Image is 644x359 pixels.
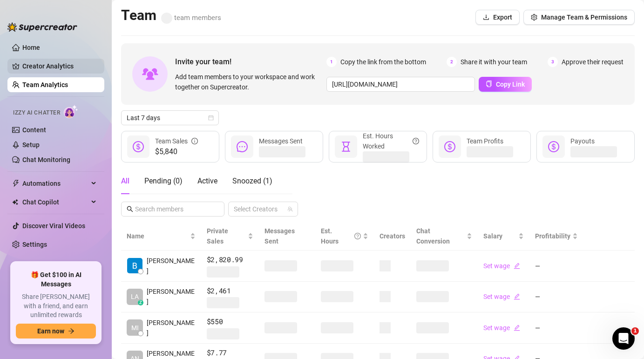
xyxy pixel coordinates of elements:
span: download [483,14,489,20]
span: Messages Sent [259,137,303,145]
img: logo-BBDzfeDw.svg [7,22,77,32]
h2: Team [121,7,221,24]
div: Pending ( 0 ) [144,176,183,187]
a: Set wageedit [483,262,520,270]
span: $550 [207,316,253,327]
a: Set wageedit [483,293,520,300]
span: Payouts [570,137,595,145]
span: Earn now [37,327,64,335]
span: Chat Copilot [22,195,88,210]
span: thunderbolt [12,180,20,187]
span: $2,820.99 [207,254,253,265]
span: [PERSON_NAME] [147,318,196,338]
span: Last 7 days [127,111,213,125]
span: MI [131,323,139,333]
span: 1 [631,327,639,335]
span: edit [514,263,520,269]
span: question-circle [413,131,419,151]
span: Messages Sent [264,227,295,245]
input: Search members [135,204,211,214]
iframe: Intercom live chat [612,327,635,350]
a: Content [22,126,46,134]
span: arrow-right [68,328,75,334]
a: Set wageedit [483,324,520,332]
span: Automations [22,176,88,191]
td: — [529,282,583,313]
span: question-circle [354,226,361,246]
span: $7.77 [207,347,253,359]
span: search [127,206,133,212]
td: — [529,251,583,282]
span: Copy Link [496,81,525,88]
span: setting [531,14,537,20]
a: Setup [22,141,40,149]
span: 1 [326,57,337,67]
span: 2 [447,57,457,67]
span: team members [161,14,221,22]
span: Active [197,176,217,185]
span: dollar-circle [133,141,144,152]
span: 🎁 Get $100 in AI Messages [16,271,96,289]
img: Chat Copilot [12,199,18,205]
button: Manage Team & Permissions [523,10,635,25]
span: Profitability [535,232,570,240]
span: Salary [483,232,502,240]
span: calendar [208,115,214,121]
span: [PERSON_NAME] [147,256,196,276]
span: message [237,141,248,152]
span: 3 [548,57,558,67]
span: [PERSON_NAME] [147,286,196,307]
div: All [121,176,129,187]
span: Invite your team! [175,56,326,68]
span: dollar-circle [444,141,455,152]
th: Name [121,222,201,251]
span: Snoozed ( 1 ) [232,176,272,185]
div: z [138,300,143,305]
div: Est. Hours [321,226,361,246]
span: edit [514,293,520,300]
img: AI Chatter [64,105,78,118]
a: Home [22,44,40,51]
span: copy [486,81,492,87]
span: Share it with your team [461,57,527,67]
span: Izzy AI Chatter [13,108,60,117]
a: Chat Monitoring [22,156,70,163]
span: $5,840 [155,146,198,157]
span: $2,461 [207,285,253,297]
span: LA [131,291,139,302]
span: Team Profits [467,137,503,145]
span: dollar-circle [548,141,559,152]
img: Barbara van der… [127,258,142,273]
button: Earn nowarrow-right [16,324,96,339]
a: Discover Viral Videos [22,222,85,230]
span: team [287,206,293,212]
a: Team Analytics [22,81,68,88]
span: Approve their request [562,57,624,67]
a: Settings [22,241,47,248]
th: Creators [374,222,411,251]
span: Share [PERSON_NAME] with a friend, and earn unlimited rewards [16,292,96,320]
a: Creator Analytics [22,59,97,74]
span: Copy the link from the bottom [340,57,426,67]
span: edit [514,325,520,331]
span: Export [493,14,512,21]
div: Team Sales [155,136,198,146]
span: hourglass [340,141,352,152]
td: — [529,312,583,344]
span: Add team members to your workspace and work together on Supercreator. [175,72,323,92]
span: Private Sales [207,227,228,245]
span: Chat Conversion [416,227,450,245]
button: Export [475,10,520,25]
span: Name [127,231,188,241]
div: Est. Hours Worked [363,131,419,151]
span: info-circle [191,136,198,146]
button: Copy Link [479,77,532,92]
span: Manage Team & Permissions [541,14,627,21]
